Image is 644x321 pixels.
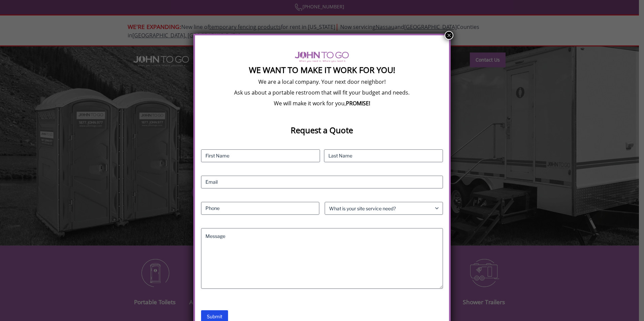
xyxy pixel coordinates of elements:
[201,78,443,85] p: We are a local company. Your next door neighbor!
[291,124,353,136] strong: Request a Quote
[201,176,443,188] input: Email
[201,202,319,215] input: Phone
[295,51,349,62] img: logo of viptogo
[201,100,443,107] p: We will make it work for you,
[201,149,320,162] input: First Name
[324,149,443,162] input: Last Name
[201,89,443,96] p: Ask us about a portable restroom that will fit your budget and needs.
[445,31,453,40] button: Close
[249,64,395,75] strong: We Want To Make It Work For You!
[346,100,370,107] b: PROMISE!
